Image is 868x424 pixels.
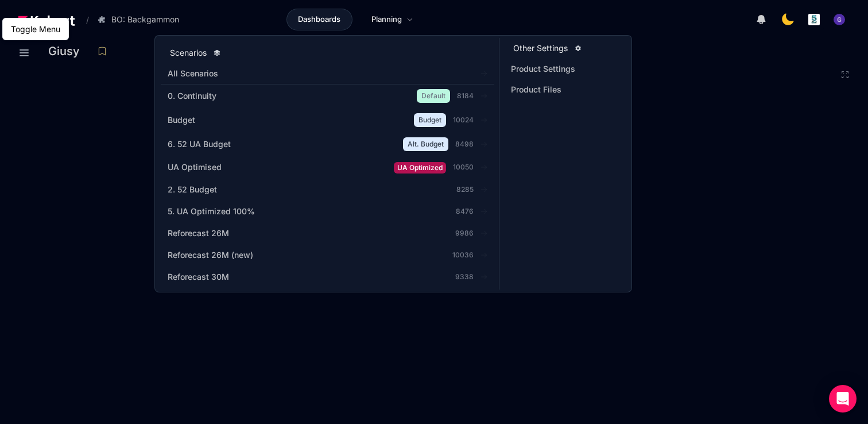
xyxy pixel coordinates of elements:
a: Product Settings [504,59,626,79]
a: All Scenarios [161,63,494,84]
span: Reforecast 30M [168,271,229,283]
span: 9986 [455,229,474,238]
a: Product Files [504,79,626,100]
span: All Scenarios [168,68,444,79]
span: Planning [371,14,402,25]
span: 9338 [455,272,474,282]
img: logo_logo_images_1_20240607072359498299_20240828135028712857.jpeg [808,14,820,25]
div: Toggle Menu [9,21,63,37]
span: UA Optimised [168,161,222,173]
h3: Scenarios [170,47,207,59]
a: Reforecast 26M (new)10036 [161,245,494,265]
span: 0. Continuity [168,90,216,102]
span: Reforecast 26M (new) [168,249,253,261]
span: 8285 [456,185,474,194]
button: BO: Backgammon [91,10,191,29]
a: Planning [359,9,425,30]
a: 6. 52 UA BudgetAlt. Budget8498 [161,133,494,156]
h3: Giusy [48,45,87,57]
a: 2. 52 Budget8285 [161,179,494,200]
a: 0. ContinuityDefault8184 [161,84,494,107]
span: Budget [414,113,446,127]
span: 6. 52 UA Budget [168,138,231,150]
span: Budget [168,114,195,126]
button: Fullscreen [840,70,850,79]
span: 2. 52 Budget [168,184,217,195]
a: Dashboards [286,9,352,30]
span: 8476 [456,207,474,216]
div: Open Intercom Messenger [829,385,857,413]
span: 10036 [452,250,474,260]
span: Product Settings [511,63,575,75]
span: UA Optimized [394,162,446,174]
a: BudgetBudget10024 [161,109,494,132]
span: Default [417,89,450,103]
span: Reforecast 26M [168,228,229,239]
span: 10024 [453,115,474,125]
span: 10050 [453,163,474,172]
a: 5. UA Optimized 100%8476 [161,201,494,222]
span: 8498 [455,140,474,149]
span: / [77,14,89,26]
span: 8184 [457,91,474,101]
a: Reforecast 30M9338 [161,267,494,287]
span: Dashboards [298,14,340,25]
span: 5. UA Optimized 100% [168,206,255,217]
a: Reforecast 26M9986 [161,223,494,244]
span: Alt. Budget [403,137,448,151]
a: UA OptimisedUA Optimized10050 [161,157,494,178]
span: Product Files [511,84,575,95]
span: BO: Backgammon [111,14,179,25]
h3: Other Settings [513,43,568,54]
